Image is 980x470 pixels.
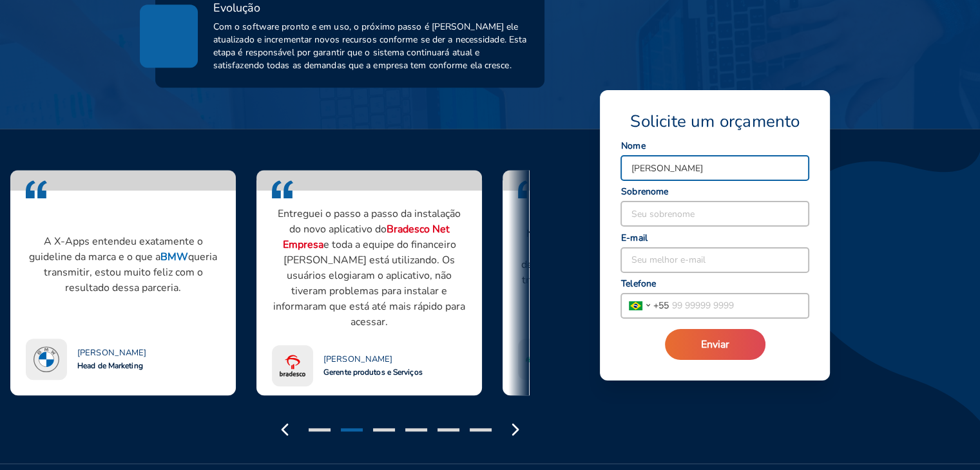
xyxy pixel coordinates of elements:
strong: BMW [160,250,188,264]
button: Enviar [665,329,765,360]
span: Gerente produtos e Serviços [323,367,423,377]
span: + 55 [653,299,669,312]
input: 99 99999 9999 [669,294,809,318]
input: Seu melhor e-mail [621,248,809,272]
span: Head de Marketing [77,361,143,371]
span: Solicite um orçamento [630,111,800,133]
span: Com o software pronto e em uso, o próximo passo é [PERSON_NAME] ele atualizado e incrementar novo... [213,21,530,72]
p: Entreguei o passo a passo da instalação do novo aplicativo do e toda a equipe do financeiro [PERS... [272,206,466,330]
span: Enviar [701,337,729,352]
p: A X-Apps entendeu exatamente o guideline da marca e o que a queria transmitir, estou muito feliz ... [26,234,220,296]
input: Seu sobrenome [621,202,809,226]
input: Seu nome [621,156,809,180]
strong: Bradesco Net Empresa [283,222,450,252]
span: [PERSON_NAME] [77,348,146,358]
span: [PERSON_NAME] [323,354,392,364]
